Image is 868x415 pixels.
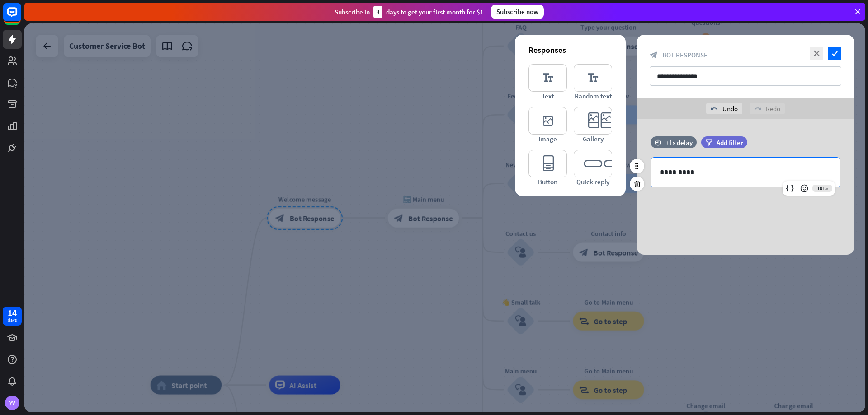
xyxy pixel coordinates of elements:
[705,139,712,146] i: filter
[491,5,544,19] div: Subscribe now
[711,105,718,112] i: undo
[655,139,661,145] i: time
[706,103,742,114] div: Undo
[3,307,22,326] a: 14 days
[5,396,19,410] div: YV
[717,138,743,147] span: Add filter
[662,51,708,59] span: Bot Response
[750,103,785,114] div: Redo
[665,138,693,147] div: +1s delay
[373,6,382,18] div: 3
[754,105,761,112] i: redo
[8,317,17,323] div: days
[7,4,34,31] button: Open LiveChat chat widget
[335,6,484,18] div: Subscribe in days to get your first month for $1
[810,47,823,60] i: close
[828,47,841,60] i: check
[8,309,17,317] div: 14
[650,51,658,59] i: block_bot_response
